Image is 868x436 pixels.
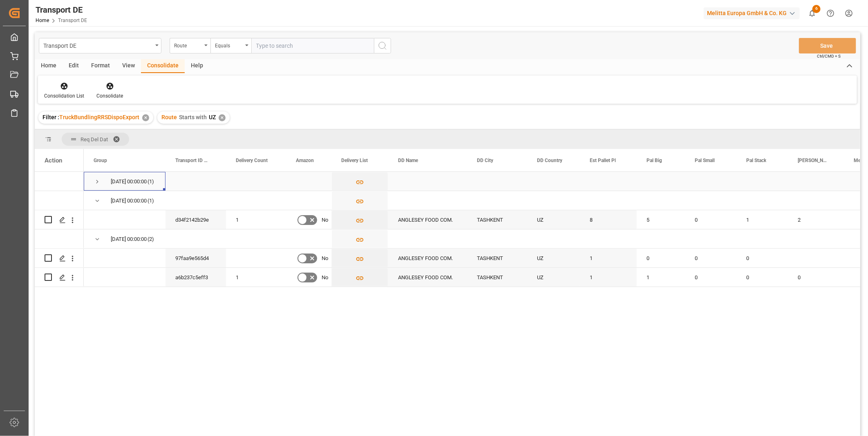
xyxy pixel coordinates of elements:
div: ANGLESEY FOOD COM. [388,249,467,267]
div: 1 [580,249,637,267]
span: DD Name [398,158,418,163]
div: 1 [226,268,286,287]
span: TruckBundlingRRSDispoExport [59,114,139,120]
span: Filter : [43,114,59,120]
span: No [322,211,328,229]
div: Press SPACE to select this row. [35,229,84,249]
input: Type to search [251,38,374,53]
span: Est Pallet Pl [590,158,616,163]
button: open menu [39,38,161,53]
span: Pal Small [695,158,715,163]
div: 2 [788,210,844,229]
div: 0 [685,210,736,229]
div: Press SPACE to select this row. [35,249,84,268]
div: 0 [788,268,844,287]
div: [DATE] 00:00:00 [111,191,147,210]
span: DD City [477,158,493,163]
span: No [322,268,328,287]
div: 5 [637,210,685,229]
span: Delivery Count [236,158,268,163]
div: UZ [527,210,580,229]
span: (1) [148,191,154,210]
div: Press SPACE to select this row. [35,172,84,191]
div: 97faa9e565d4 [166,249,226,267]
span: Ctrl/CMD + S [817,53,841,59]
div: Help [185,59,209,73]
div: Consolidate [96,92,123,100]
div: UZ [527,249,580,267]
div: TASHKENT [467,210,527,229]
div: Route [174,40,202,49]
span: Pal Big [647,158,662,163]
div: Consolidation List [44,92,84,100]
span: Req Del Dat [81,136,108,142]
div: Consolidate [141,59,185,73]
div: Home [35,59,63,73]
span: Amazon [296,158,314,163]
span: Route [161,114,177,120]
div: ✕ [219,114,226,121]
span: Delivery List [341,158,368,163]
div: Format [85,59,116,73]
span: [PERSON_NAME] [798,158,827,163]
div: [DATE] 00:00:00 [111,172,147,191]
span: 6 [812,5,821,13]
div: Action [45,157,62,164]
button: open menu [170,38,210,53]
div: d34f2142b29e [166,210,226,229]
div: 1 [226,210,286,229]
span: Group [94,158,107,163]
a: Home [36,18,49,23]
div: ✕ [142,114,149,121]
div: Transport DE [36,4,87,16]
div: Press SPACE to select this row. [35,210,84,229]
div: ANGLESEY FOOD COM. [388,210,467,229]
div: Press SPACE to select this row. [35,268,84,287]
span: Transport ID Logward [175,158,209,163]
div: UZ [527,268,580,287]
div: Equals [215,40,243,49]
span: Pal Stack [746,158,766,163]
div: 1 [580,268,637,287]
div: 0 [736,249,788,267]
div: Edit [63,59,85,73]
div: 0 [685,249,736,267]
div: View [116,59,141,73]
button: open menu [210,38,251,53]
div: a6b237c5eff3 [166,268,226,287]
div: Transport DE [43,40,152,50]
div: 0 [685,268,736,287]
button: Save [799,38,856,53]
button: Help Center [821,4,840,22]
span: UZ [209,114,216,120]
div: Melitta Europa GmbH & Co. KG [704,7,800,19]
span: Starts with [179,114,207,120]
span: No [322,249,328,268]
div: 0 [736,268,788,287]
div: ANGLESEY FOOD COM. [388,268,467,287]
span: (1) [148,172,154,191]
div: [DATE] 00:00:00 [111,230,147,249]
span: DD Country [537,158,562,163]
div: 8 [580,210,637,229]
div: TASHKENT [467,249,527,267]
div: 1 [637,268,685,287]
div: 1 [736,210,788,229]
span: (2) [148,230,154,249]
div: Press SPACE to select this row. [35,191,84,210]
button: Melitta Europa GmbH & Co. KG [704,5,803,21]
button: search button [374,38,391,53]
div: 0 [637,249,685,267]
div: TASHKENT [467,268,527,287]
button: show 6 new notifications [803,4,821,22]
